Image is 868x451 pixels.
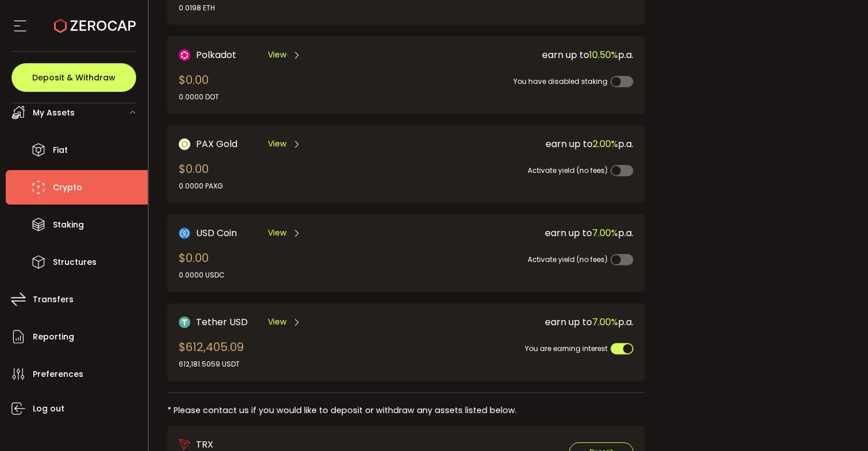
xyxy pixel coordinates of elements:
span: USD Coin [196,226,237,240]
img: Tether USD [179,317,190,328]
div: 0.0000 PAXG [179,181,223,191]
img: trx_portfolio.png [179,439,190,450]
span: Activate yield (no fees) [528,165,608,175]
span: Structures [53,254,97,271]
span: You are earning interest [525,344,608,353]
span: Preferences [33,366,83,383]
div: $0.00 [179,71,219,102]
img: USD Coin [179,228,190,239]
div: 612,181.5059 USDT [179,359,244,369]
span: PAX Gold [196,137,237,151]
span: 10.50% [589,48,618,61]
span: View [268,49,286,61]
div: earn up to p.a. [406,48,633,62]
div: $0.00 [179,249,225,280]
span: Staking [53,217,84,233]
div: earn up to p.a. [406,315,633,329]
span: Polkadot [196,48,236,62]
div: earn up to p.a. [406,226,633,240]
span: View [268,138,286,150]
span: 7.00% [592,315,618,329]
img: DOT [179,49,190,61]
div: * Please contact us if you would like to deposit or withdraw any assets listed below. [167,404,645,417]
span: Transfers [33,291,74,308]
span: Deposit & Withdraw [32,74,116,82]
iframe: Chat Widget [811,396,868,451]
button: Deposit & Withdraw [11,63,136,92]
div: earn up to p.a. [406,137,633,151]
span: Fiat [53,142,68,159]
span: Reporting [33,329,74,345]
span: View [268,227,286,239]
span: Activate yield (no fees) [528,255,608,264]
span: Log out [33,400,64,417]
span: Tether USD [196,315,248,329]
span: 2.00% [593,137,618,151]
div: 0.0000 DOT [179,92,219,102]
div: $0.00 [179,160,223,191]
span: You have disabled staking [513,76,608,86]
span: View [268,316,286,328]
span: Crypto [53,179,82,196]
div: $612,405.09 [179,338,244,369]
div: 0.0000 USDC [179,270,225,280]
img: PAX Gold [179,138,190,150]
span: 7.00% [592,226,618,240]
div: 0.0198 ETH [179,3,215,13]
span: My Assets [33,105,75,121]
